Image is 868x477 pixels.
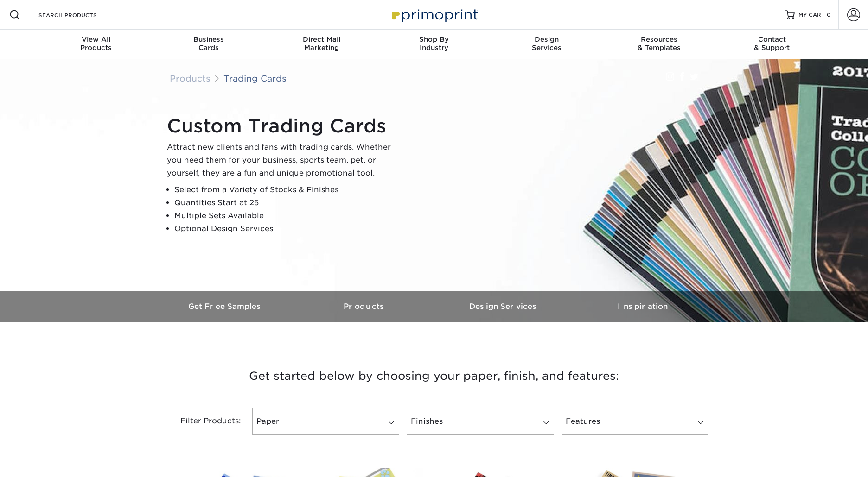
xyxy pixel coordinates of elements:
h3: Products [295,302,434,311]
span: 0 [827,12,831,18]
div: Cards [153,35,265,52]
a: Features [562,408,708,435]
a: Resources& Templates [603,30,715,59]
span: Resources [603,35,715,44]
span: Business [153,35,265,44]
li: Optional Design Services [174,222,399,235]
a: Design Services [434,291,573,322]
span: Direct Mail [265,35,378,44]
span: MY CART [798,11,825,19]
div: Filter Products: [156,408,249,435]
a: Contact& Support [715,30,828,59]
div: Products [40,35,153,52]
span: Design [490,35,603,44]
div: Industry [378,35,491,52]
li: Multiple Sets Available [174,209,399,222]
h3: Design Services [434,302,573,311]
h1: Custom Trading Cards [167,115,399,137]
a: View AllProducts [40,30,153,59]
li: Select from a Variety of Stocks & Finishes [174,183,399,196]
li: Quantities Start at 25 [174,196,399,209]
img: Primoprint [388,5,480,25]
a: Products [170,73,211,83]
a: Paper [252,408,399,435]
a: Direct MailMarketing [265,30,378,59]
h3: Get started below by choosing your paper, finish, and features: [163,355,705,397]
input: SEARCH PRODUCTS..... [38,9,128,20]
div: Services [490,35,603,52]
a: Finishes [407,408,554,435]
a: Shop ByIndustry [378,30,491,59]
div: Marketing [265,35,378,52]
span: Shop By [378,35,491,44]
a: Get Free Samples [156,291,295,322]
div: & Support [715,35,828,52]
h3: Get Free Samples [156,302,295,311]
span: Contact [715,35,828,44]
a: Products [295,291,434,322]
h3: Inspiration [573,302,712,311]
p: Attract new clients and fans with trading cards. Whether you need them for your business, sports ... [167,141,399,180]
a: Trading Cards [223,73,287,83]
span: View All [40,35,153,44]
div: & Templates [603,35,715,52]
a: Inspiration [573,291,712,322]
a: BusinessCards [153,30,265,59]
a: DesignServices [490,30,603,59]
